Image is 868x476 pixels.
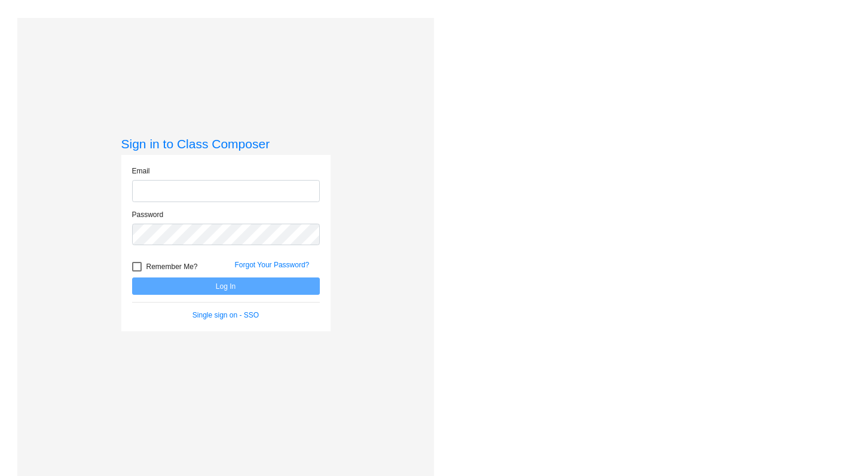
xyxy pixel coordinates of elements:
[132,277,320,295] button: Log In
[192,311,259,319] a: Single sign on - SSO
[121,136,331,151] h3: Sign in to Class Composer
[132,166,150,176] label: Email
[235,261,310,269] a: Forgot Your Password?
[132,209,164,220] label: Password
[146,260,198,274] span: Remember Me?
